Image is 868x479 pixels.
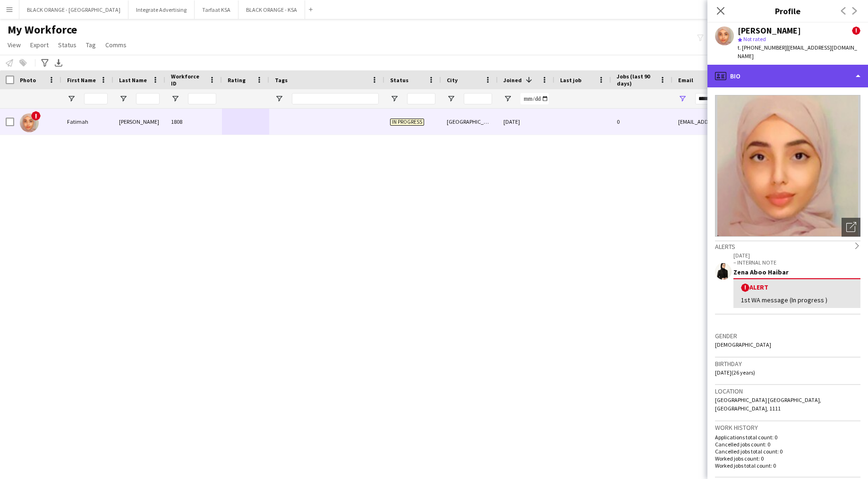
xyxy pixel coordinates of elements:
[678,77,693,84] span: Email
[707,65,868,87] div: Bio
[842,218,860,237] div: Open photos pop-in
[171,94,179,103] button: Open Filter Menu
[741,283,749,292] span: !
[82,39,100,51] a: Tag
[165,109,222,135] div: 1808
[58,41,77,49] span: Status
[447,77,458,84] span: City
[743,35,766,43] span: Not rated
[20,77,36,84] span: Photo
[715,332,860,340] h3: Gender
[67,77,96,84] span: First Name
[738,26,801,35] div: [PERSON_NAME]
[503,94,512,103] button: Open Filter Menu
[733,268,860,276] div: Zena Aboo Haibar
[113,109,165,135] div: [PERSON_NAME]
[20,113,39,132] img: Fatimah Ahmed
[8,23,77,37] span: My Workforce
[715,462,860,469] p: Worked jobs total count: 0
[464,93,492,104] input: City Filter Input
[292,93,379,104] input: Tags Filter Input
[520,93,549,104] input: Joined Filter Input
[715,341,771,348] span: [DEMOGRAPHIC_DATA]
[715,240,860,251] div: Alerts
[30,41,49,49] span: Export
[407,93,435,104] input: Status Filter Input
[61,109,113,135] div: Fatimah
[447,94,455,103] button: Open Filter Menu
[136,93,160,104] input: Last Name Filter Input
[498,109,554,135] div: [DATE]
[26,39,52,51] a: Export
[715,441,860,448] p: Cancelled jobs count: 0
[105,41,127,49] span: Comms
[611,109,672,135] div: 0
[741,296,853,304] div: 1st WA message (In progress )
[715,359,860,368] h3: Birthday
[275,94,283,103] button: Open Filter Menu
[195,0,238,19] button: Tarfaat KSA
[86,41,96,49] span: Tag
[390,94,399,103] button: Open Filter Menu
[695,93,856,104] input: Email Filter Input
[390,119,424,126] span: In progress
[8,41,21,49] span: View
[715,434,860,441] p: Applications total count: 0
[84,93,108,104] input: First Name Filter Input
[715,369,755,376] span: [DATE] (26 years)
[31,111,41,120] span: !
[171,73,205,87] span: Workforce ID
[715,387,860,395] h3: Location
[738,44,787,51] span: t. [PHONE_NUMBER]
[19,0,128,19] button: BLACK ORANGE - [GEOGRAPHIC_DATA]
[715,423,860,432] h3: Work history
[672,109,861,135] div: [EMAIL_ADDRESS][DOMAIN_NAME]
[188,93,216,104] input: Workforce ID Filter Input
[119,77,147,84] span: Last Name
[390,77,408,84] span: Status
[67,94,76,103] button: Open Filter Menu
[738,44,857,60] span: | [EMAIL_ADDRESS][DOMAIN_NAME]
[119,94,128,103] button: Open Filter Menu
[4,39,25,51] a: View
[678,94,687,103] button: Open Filter Menu
[852,26,860,35] span: !
[441,109,498,135] div: [GEOGRAPHIC_DATA]
[275,77,288,84] span: Tags
[715,448,860,455] p: Cancelled jobs total count: 0
[128,0,195,19] button: Integrate Advertising
[238,0,305,19] button: BLACK ORANGE - KSA
[733,259,860,266] p: – INTERNAL NOTE
[617,73,655,87] span: Jobs (last 90 days)
[54,39,80,51] a: Status
[741,283,853,292] div: Alert
[560,77,581,84] span: Last job
[733,252,860,259] p: [DATE]
[715,95,860,237] img: Crew avatar or photo
[715,455,860,462] p: Worked jobs count: 0
[53,57,64,68] app-action-btn: Export XLSX
[715,396,821,412] span: [GEOGRAPHIC_DATA] [GEOGRAPHIC_DATA], [GEOGRAPHIC_DATA], 1111
[39,57,51,68] app-action-btn: Advanced filters
[102,39,130,51] a: Comms
[228,77,246,84] span: Rating
[707,5,868,17] h3: Profile
[503,77,522,84] span: Joined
